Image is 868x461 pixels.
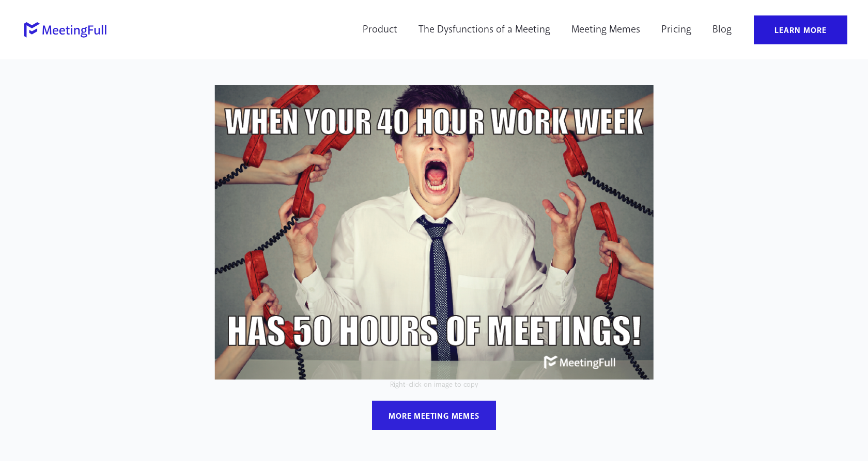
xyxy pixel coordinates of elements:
[389,411,479,422] div: more meeting memes
[754,15,847,44] a: Learn More
[412,15,557,44] a: The Dysfunctions of a Meeting
[706,15,738,44] a: Blog
[214,85,654,380] img: agenda expands to time booked
[372,401,495,430] a: more meeting memes
[356,15,404,44] a: Product
[134,380,734,390] p: Right-click on image to copy
[655,15,698,44] a: Pricing
[565,15,647,44] a: Meeting Memes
